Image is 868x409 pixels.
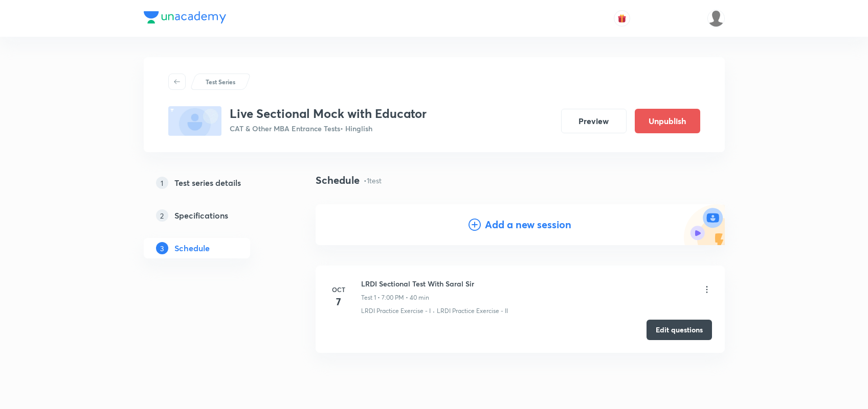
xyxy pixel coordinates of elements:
[156,177,168,189] p: 1
[174,242,210,254] h5: Schedule
[361,293,429,302] p: Test 1 • 7:00 PM • 40 min
[684,204,725,245] img: Add
[433,306,435,316] div: ·
[144,11,226,26] a: Company Logo
[174,209,228,222] h5: Specifications
[206,77,235,86] p: Test Series
[230,123,427,134] p: CAT & Other MBA Entrance Tests • Hinglish
[144,173,283,193] a: 1Test series details
[230,106,427,121] h3: Live Sectional Mock with Educator
[144,11,226,23] img: Company Logo
[174,177,241,189] h5: Test series details
[561,109,627,133] button: Preview
[635,109,700,133] button: Unpublish
[617,14,627,23] img: avatar
[156,209,168,222] p: 2
[328,285,349,294] h6: Oct
[361,306,431,316] p: LRDI Practice Exercise - I
[614,10,630,27] button: avatar
[437,306,508,316] p: LRDI Practice Exercise - II
[168,106,221,136] img: fallback-thumbnail.png
[707,10,725,27] img: Coolm
[328,294,349,309] h4: 7
[144,205,283,226] a: 2Specifications
[485,217,571,232] h4: Add a new session
[316,173,360,188] h4: Schedule
[361,278,474,289] h6: LRDI Sectional Test With Saral Sir
[156,242,168,254] p: 3
[364,175,382,186] p: • 1 test
[647,320,712,340] button: Edit questions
